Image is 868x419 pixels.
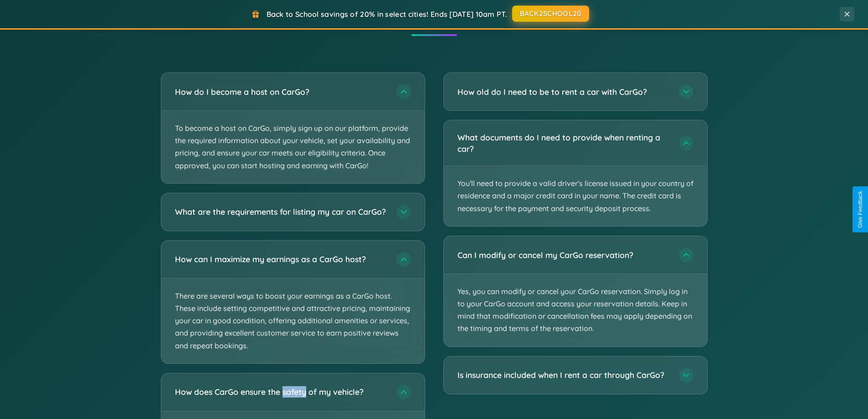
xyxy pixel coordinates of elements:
h3: What are the requirements for listing my car on CarGo? [175,206,387,217]
button: BACK2SCHOOL20 [512,5,589,22]
p: To become a host on CarGo, simply sign up on our platform, provide the required information about... [161,111,425,183]
h3: What documents do I need to provide when renting a car? [457,132,670,154]
h3: Is insurance included when I rent a car through CarGo? [457,369,670,381]
div: Give Feedback [857,191,863,228]
p: Yes, you can modify or cancel your CarGo reservation. Simply log in to your CarGo account and acc... [444,274,707,347]
h3: How can I maximize my earnings as a CarGo host? [175,253,387,265]
h3: How does CarGo ensure the safety of my vehicle? [175,386,387,398]
h3: Can I modify or cancel my CarGo reservation? [457,249,670,261]
h3: How old do I need to be to rent a car with CarGo? [457,86,670,98]
p: You'll need to provide a valid driver's license issued in your country of residence and a major c... [444,166,707,226]
p: There are several ways to boost your earnings as a CarGo host. These include setting competitive ... [161,279,425,363]
span: Back to School savings of 20% in select cities! Ends [DATE] 10am PT. [267,10,507,19]
h3: How do I become a host on CarGo? [175,86,387,98]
